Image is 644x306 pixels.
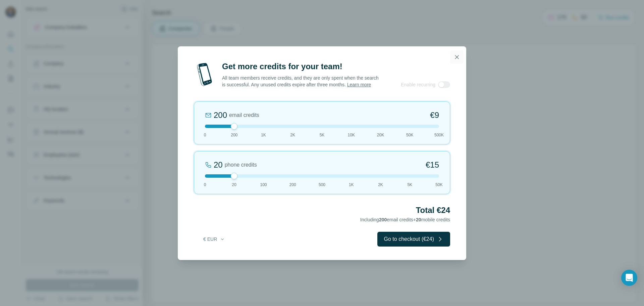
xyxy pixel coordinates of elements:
span: Including email credits + mobile credits [360,217,450,222]
span: 5K [407,182,412,188]
span: 200 [231,132,237,138]
button: Go to checkout (€24) [377,232,450,247]
p: All team members receive credits, and they are only spent when the search is successful. Any unus... [222,75,379,88]
span: 500K [434,132,444,138]
span: 50K [435,182,442,188]
button: € EUR [199,233,230,245]
div: Open Intercom Messenger [621,270,637,286]
span: Enable recurring [401,81,435,88]
span: 5K [320,132,325,138]
span: 200 [289,182,296,188]
span: 20 [416,217,421,222]
span: 200 [379,217,387,222]
a: Learn more [347,82,371,87]
span: 500 [319,182,325,188]
span: 20K [377,132,384,138]
span: 0 [204,132,206,138]
span: 1K [261,132,266,138]
div: 20 [214,160,223,170]
span: phone credits [225,161,257,169]
span: email credits [229,111,259,119]
span: 10K [348,132,355,138]
span: 2K [290,132,295,138]
span: 0 [204,182,206,188]
h2: Total €24 [194,205,450,216]
span: €9 [430,110,439,121]
div: 200 [214,110,227,121]
span: €15 [426,160,439,170]
span: 2K [378,182,383,188]
span: 1K [349,182,354,188]
span: 20 [232,182,236,188]
span: 100 [260,182,267,188]
span: 50K [406,132,413,138]
img: mobile-phone [194,61,215,88]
